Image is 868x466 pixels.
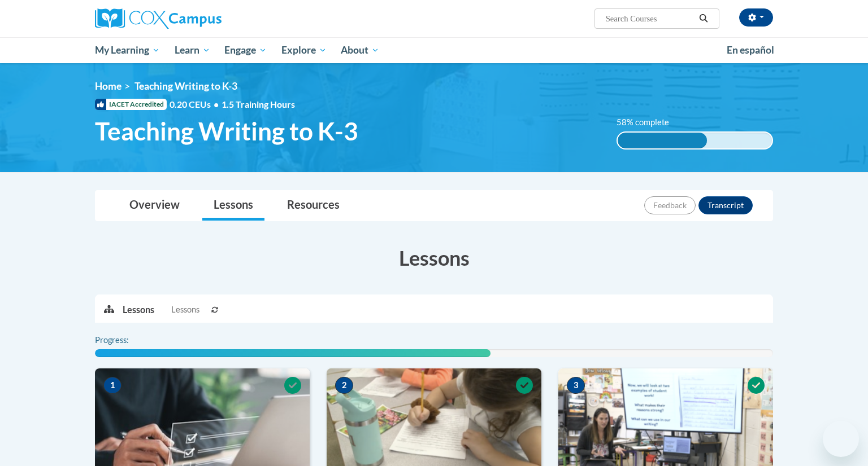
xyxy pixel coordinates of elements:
[118,191,191,221] a: Overview
[95,80,121,92] a: Home
[95,99,167,110] span: IACET Accredited
[78,37,790,63] div: Main menu
[217,37,274,63] a: Engage
[727,44,774,56] span: En español
[605,12,695,25] input: Search Courses
[274,37,334,63] a: Explore
[123,304,154,316] p: Lessons
[95,8,310,29] a: Cox Campus
[341,43,379,57] span: About
[170,98,222,111] span: 0.20 CEUs
[103,377,121,394] span: 1
[175,43,210,57] span: Learn
[567,377,585,394] span: 3
[617,116,682,129] label: 58% complete
[334,37,387,63] a: About
[95,8,222,29] img: Cox Campus
[281,43,327,57] span: Explore
[618,133,708,148] div: 58% complete
[95,43,160,57] span: My Learning
[95,116,358,146] span: Teaching Writing to K-3
[95,334,160,346] label: Progress:
[167,37,218,63] a: Learn
[335,377,353,394] span: 2
[88,37,167,63] a: My Learning
[224,43,267,57] span: Engage
[222,99,295,109] span: 1.5 Training Hours
[698,196,753,214] button: Transcript
[95,244,773,272] h3: Lessons
[823,421,859,457] iframe: Button to launch messaging window
[202,191,264,221] a: Lessons
[214,99,219,109] span: •
[739,8,773,27] button: Account Settings
[171,304,199,316] span: Lessons
[134,80,237,92] span: Teaching Writing to K-3
[719,38,782,62] a: En español
[276,191,351,221] a: Resources
[695,12,712,25] button: Search
[644,196,696,214] button: Feedback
